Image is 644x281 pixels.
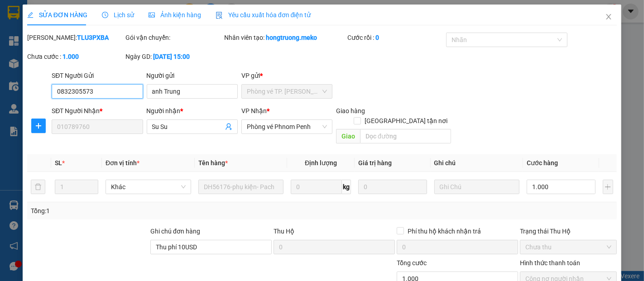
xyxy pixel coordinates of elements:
div: VP gửi [241,71,332,81]
span: Giao [336,129,360,143]
div: Tổng: 1 [31,206,249,216]
span: Định lượng [305,159,337,167]
input: Ghi chú đơn hàng [150,240,272,254]
b: hongtruong.meko [266,34,317,41]
span: Chưa thu [525,240,611,254]
div: SĐT Người Gửi [52,71,143,81]
input: Dọc đường [360,129,451,143]
input: Ghi Chú [434,180,520,194]
span: Phòng vé Phnom Penh [247,120,327,133]
input: 0 [358,180,427,194]
div: [PERSON_NAME]: [27,33,124,43]
img: icon [216,12,223,19]
div: SĐT Người Nhận [52,106,143,116]
div: Ngày GD: [126,52,223,62]
span: Thu Hộ [274,228,294,235]
label: Ghi chú đơn hàng [150,228,200,235]
span: Lịch sử [102,11,134,19]
b: TLU3PXBA [77,34,109,41]
th: Ghi chú [431,154,524,172]
b: [DATE] 15:00 [154,53,190,60]
button: plus [603,180,614,194]
div: Cước rồi : [347,33,444,43]
span: [GEOGRAPHIC_DATA] tận nơi [361,116,451,126]
span: Giao hàng [336,107,365,114]
span: Phí thu hộ khách nhận trả [404,226,485,236]
span: SỬA ĐƠN HÀNG [27,11,87,19]
span: Ảnh kiện hàng [149,11,201,19]
span: SL [55,159,62,167]
span: edit [27,12,34,18]
div: Trạng thái Thu Hộ [520,226,617,236]
span: VP Nhận [241,107,267,114]
span: Tổng cước [397,259,427,267]
div: Nhân viên tạo: [224,33,346,43]
span: plus [32,122,45,129]
span: kg [342,180,351,194]
button: Close [596,5,621,30]
div: Người gửi [147,71,238,81]
input: VD: Bàn, Ghế [198,180,284,194]
label: Hình thức thanh toán [520,259,580,267]
span: Đơn vị tính [106,159,139,167]
div: Chưa cước : [27,52,124,62]
span: Cước hàng [527,159,558,167]
span: picture [149,12,155,18]
span: Phòng vé TP. Hồ Chí Minh [247,85,327,98]
b: 0 [375,34,379,41]
span: Yêu cầu xuất hóa đơn điện tử [216,11,311,19]
span: user-add [225,123,232,130]
div: Gói vận chuyển: [126,33,223,43]
span: close [605,13,612,20]
span: Khác [111,180,186,194]
span: Tên hàng [198,159,228,167]
span: Giá trị hàng [358,159,392,167]
button: delete [31,180,45,194]
span: clock-circle [102,12,108,18]
b: 1.000 [62,53,79,60]
button: plus [31,119,46,133]
div: Người nhận [147,106,238,116]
